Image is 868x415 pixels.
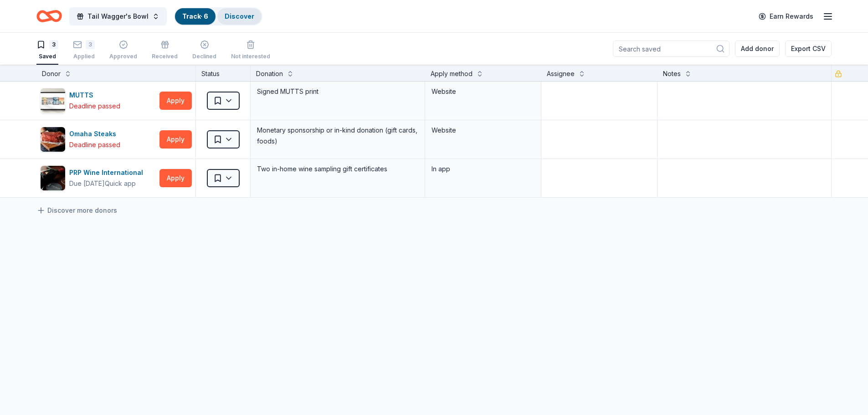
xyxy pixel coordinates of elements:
button: Image for MUTTSMUTTSDeadline passed [40,88,156,113]
div: Website [431,86,534,97]
div: Assignee [547,68,575,79]
div: Two in-home wine sampling gift certificates [256,163,419,175]
img: Image for MUTTS [41,88,65,113]
div: Deadline passed [69,101,120,112]
button: Add donor [735,41,780,57]
div: Donation [256,68,283,79]
div: Deadline passed [69,139,120,150]
div: Omaha Steaks [69,128,120,139]
button: Apply [159,92,192,110]
img: Image for Omaha Steaks [41,127,65,152]
div: Approved [109,53,137,60]
button: Not interested [231,36,270,65]
div: Applied [73,53,95,60]
div: Donor [42,68,61,79]
span: Tail Wagger's Bowl [87,11,149,22]
div: 3 [49,40,58,49]
div: Quick app [105,179,136,188]
div: Declined [192,53,216,60]
div: In app [431,164,534,174]
div: Not interested [231,53,270,60]
div: Notes [663,68,681,79]
a: Track· 6 [182,12,208,20]
button: Export CSV [785,41,832,57]
a: Home [36,5,62,27]
div: Apply method [431,68,473,79]
img: Image for PRP Wine International [41,166,65,190]
div: Monetary sponsorship or in-kind donation (gift cards, foods) [256,124,419,148]
div: MUTTS [69,90,120,101]
div: Saved [36,53,58,60]
button: Received [152,36,178,65]
a: Discover more donors [36,205,117,216]
button: Image for PRP Wine InternationalPRP Wine InternationalDue [DATE]Quick app [40,165,156,191]
button: Apply [159,169,192,187]
button: Apply [159,130,192,149]
button: Declined [192,36,216,65]
div: Website [431,125,534,136]
div: Status [196,65,251,81]
input: Search saved [613,41,729,57]
div: 3 [86,40,95,49]
div: Signed MUTTS print [256,85,419,98]
button: 3Applied [73,36,95,65]
div: Due [DATE] [69,178,105,189]
button: Approved [109,36,137,65]
button: 3Saved [36,36,58,65]
button: Track· 6Discover [174,7,262,26]
a: Discover [225,12,254,20]
button: Tail Wagger's Bowl [69,7,167,26]
button: Image for Omaha Steaks Omaha SteaksDeadline passed [40,127,156,152]
div: PRP Wine International [69,167,147,178]
a: Earn Rewards [753,8,819,25]
div: Received [152,53,178,60]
